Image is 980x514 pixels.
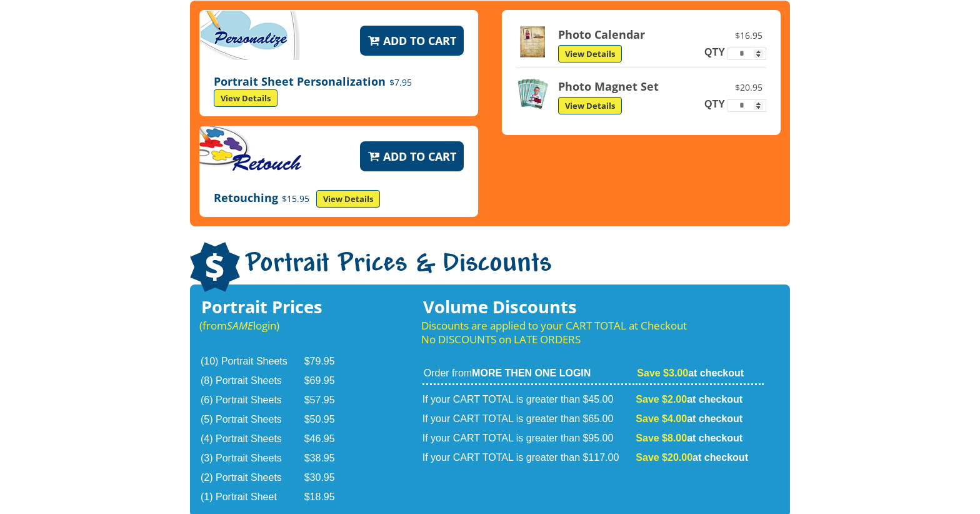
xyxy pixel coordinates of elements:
[422,366,635,385] td: Order from
[304,450,351,468] td: $38.95
[304,469,351,487] td: $30.95
[304,411,351,429] td: $50.95
[201,430,303,448] td: (4) Portrait Sheets
[516,78,549,110] img: Photo Magnet Set
[201,450,303,468] td: (3) Portrait Sheets
[637,368,744,378] strong: at checkout
[201,353,303,371] td: (10) Portrait Sheets
[304,353,351,371] td: $79.95
[214,89,277,107] a: View Details
[201,488,303,506] td: (1) Portrait Sheet
[636,413,687,424] span: Save $4.00
[201,391,303,410] td: (6) Portrait Sheets
[386,76,416,88] span: $7.95
[636,394,687,405] span: Save $2.00
[199,300,352,314] h3: Portrait Prices
[422,449,635,467] td: If your CART TOTAL is greater than $117.00
[304,372,351,390] td: $69.95
[201,469,303,487] td: (2) Portrait Sheets
[636,394,742,405] strong: at checkout
[703,47,725,58] label: QTY
[422,430,635,448] td: If your CART TOTAL is greater than $95.00
[304,488,351,506] td: $18.95
[304,391,351,410] td: $57.95
[199,319,352,333] p: (from login)
[731,81,766,94] span: $20.95
[472,368,591,378] strong: MORE THEN ONE LOGIN
[558,45,622,63] a: View Details
[304,430,351,448] td: $46.95
[360,141,464,171] button: Add to Cart
[214,74,464,107] p: Portrait Sheet Personalization
[278,193,313,204] span: $15.95
[190,242,790,294] h1: Portrait Prices & Discounts
[360,26,464,56] button: Add to Cart
[201,411,303,429] td: (5) Portrait Sheets
[558,27,645,42] strong: Photo Calendar
[637,368,688,378] span: Save $3.00
[636,452,692,463] span: Save $20.00
[558,79,659,94] strong: Photo Magnet Set
[316,190,380,208] a: View Details
[636,433,742,443] strong: at checkout
[516,26,549,58] img: Photo Calendar
[214,190,464,208] p: Retouching
[636,452,748,463] strong: at checkout
[421,319,765,346] p: Discounts are applied to your CART TOTAL at Checkout No DISCOUNTS on LATE ORDERS
[421,300,765,314] h3: Volume Discounts
[703,99,725,109] label: QTY
[227,318,253,333] em: SAME
[731,29,766,43] span: $16.95
[636,433,687,443] span: Save $8.00
[201,372,303,390] td: (8) Portrait Sheets
[422,386,635,409] td: If your CART TOTAL is greater than $45.00
[636,413,742,424] strong: at checkout
[422,410,635,428] td: If your CART TOTAL is greater than $65.00
[558,97,622,114] a: View Details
